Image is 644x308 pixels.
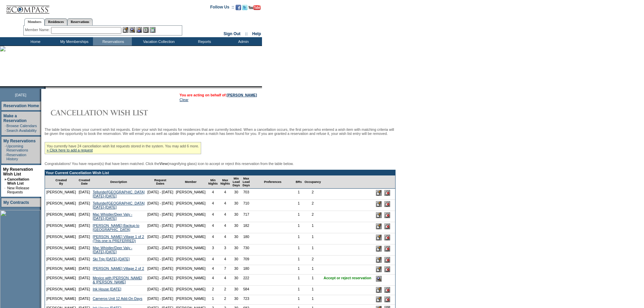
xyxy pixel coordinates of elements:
input: Delete this Request [384,212,390,218]
nobr: [DATE] - [DATE] [147,212,173,216]
a: Browse Calendars [6,124,37,128]
td: 30 [231,265,241,275]
a: Clear [180,98,188,102]
td: · [5,124,6,128]
td: [PERSON_NAME] [174,189,207,200]
td: [DATE] [77,265,92,275]
input: Delete this Request [384,235,390,240]
a: My Reservations [3,139,35,143]
td: [PERSON_NAME] [174,222,207,233]
td: [PERSON_NAME] [45,189,77,200]
td: Vacation Collection [132,37,184,46]
td: Admin [223,37,262,46]
td: [DATE] [77,244,92,256]
a: Subscribe to our YouTube Channel [248,7,261,11]
td: [DATE] [77,200,92,211]
td: · [5,153,6,161]
td: 2 [219,286,231,295]
td: Created By [45,175,77,189]
a: [PERSON_NAME] Backup to [GEOGRAPHIC_DATA] [93,223,139,232]
input: Edit this Request [376,190,382,196]
td: · [5,144,6,152]
td: [DATE] [77,211,92,222]
input: Delete this Request [384,190,390,196]
td: 1 [294,222,303,233]
td: 4 [207,233,219,244]
td: 703 [241,189,252,200]
a: Make a Reservation [3,114,27,123]
td: · [4,186,6,194]
td: 1 [303,275,323,286]
td: 2 [303,211,323,222]
td: 2 [303,200,323,211]
td: · [5,128,6,133]
td: [PERSON_NAME] [174,256,207,265]
td: Reservations [93,37,132,46]
td: 4 [207,200,219,211]
td: [PERSON_NAME] [174,233,207,244]
td: [PERSON_NAME] [45,275,77,286]
span: [DATE] [15,93,26,97]
a: Carneros Unit 12 Add-On Days [93,297,142,301]
a: Sign Out [223,31,240,36]
a: Follow us on Twitter [242,7,247,11]
td: 30 [231,275,241,286]
a: Telluride/[GEOGRAPHIC_DATA] [DATE]-[DATE] [93,190,145,198]
td: [DATE] [77,222,92,233]
a: Ski Trip [DATE]-[DATE] [93,257,129,261]
td: 1 [303,244,323,256]
td: [PERSON_NAME] [45,200,77,211]
td: My Memberships [54,37,93,46]
td: Home [15,37,54,46]
td: 180 [241,265,252,275]
td: 4 [219,222,231,233]
input: Delete this Request [384,246,390,252]
td: 2 [207,286,219,295]
td: 30 [231,211,241,222]
b: View [159,162,167,166]
nobr: [DATE] - [DATE] [147,223,173,228]
input: Edit this Request [376,246,382,252]
a: Become our fan on Facebook [236,7,241,11]
td: [PERSON_NAME] [174,211,207,222]
div: Member Name: [25,27,51,33]
td: 30 [231,256,241,265]
nobr: [DATE] - [DATE] [147,276,173,280]
td: [PERSON_NAME] [45,265,77,275]
nobr: [DATE] - [DATE] [147,257,173,261]
td: 1 [303,265,323,275]
input: Edit this Request [376,297,382,302]
td: [DATE] [77,233,92,244]
td: [DATE] [77,295,92,305]
td: [PERSON_NAME] [45,211,77,222]
td: [PERSON_NAME] [45,222,77,233]
td: 4 [219,189,231,200]
td: 1 [303,286,323,295]
td: 4 [219,211,231,222]
span: You are acting on behalf of: [180,93,257,97]
td: Reports [184,37,223,46]
td: 222 [241,275,252,286]
td: 180 [241,233,252,244]
td: 709 [241,256,252,265]
td: 1 [294,200,303,211]
td: 1 [303,295,323,305]
td: 1 [207,295,219,305]
td: Created Date [77,175,92,189]
a: Residences [45,18,67,25]
img: Reservations [143,27,149,33]
nobr: [DATE] - [DATE] [147,190,173,194]
nobr: Accept or reject reservation [324,276,371,280]
td: 30 [231,189,241,200]
td: 1 [303,233,323,244]
td: 1 [294,244,303,256]
td: [PERSON_NAME] [174,244,207,256]
td: Preferences [251,175,294,189]
a: Search Availability [6,128,37,133]
a: Upcoming Reservations [6,144,28,152]
td: [PERSON_NAME] [45,295,77,305]
input: Edit this Request [376,235,382,240]
nobr: [DATE] - [DATE] [147,246,173,250]
a: Reservation Home [3,103,39,108]
a: [PERSON_NAME] Village 1 of 2 (This one is PREFERRED) [93,235,144,243]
